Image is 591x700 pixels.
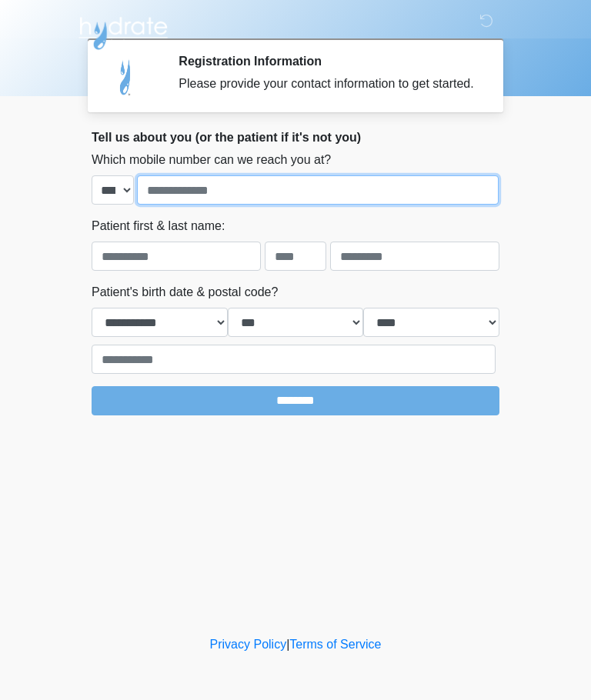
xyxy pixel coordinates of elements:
[92,217,225,235] label: Patient first & last name:
[103,54,149,100] img: Agent Avatar
[76,12,170,51] img: Hydrate IV Bar - Arcadia Logo
[92,130,499,145] h2: Tell us about you (or the patient if it's not you)
[286,638,289,651] a: |
[289,638,381,651] a: Terms of Service
[92,283,278,302] label: Patient's birth date & postal code?
[210,638,287,651] a: Privacy Policy
[92,151,331,169] label: Which mobile number can we reach you at?
[179,75,476,93] div: Please provide your contact information to get started.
